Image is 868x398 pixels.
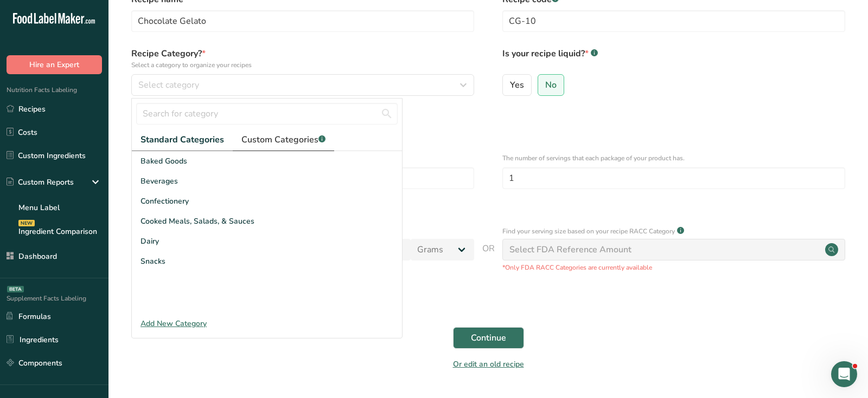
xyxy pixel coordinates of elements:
[7,286,24,292] div: BETA
[141,195,189,207] span: Confectionery
[502,153,845,163] p: The number of servings that each package of your product has.
[7,177,74,188] div: Custom Reports
[131,74,474,96] button: Select category
[471,331,506,344] span: Continue
[482,242,495,272] span: OR
[509,243,631,256] div: Select FDA Reference Amount
[132,318,402,329] div: Add New Category
[141,175,178,187] span: Beverages
[136,103,398,125] input: Search for category
[502,10,845,32] input: Type your recipe code here
[18,220,35,226] div: NEW
[502,263,845,272] p: *Only FDA RACC Categories are currently available
[510,80,524,90] span: Yes
[141,155,187,167] span: Baked Goods
[141,236,159,247] span: Dairy
[141,133,224,146] span: Standard Categories
[131,47,474,70] label: Recipe Category?
[7,55,102,74] button: Hire an Expert
[131,60,474,70] p: Select a category to organize your recipes
[141,256,165,267] span: Snacks
[241,133,325,146] span: Custom Categories
[453,359,524,369] a: Or edit an old recipe
[831,361,857,387] iframe: Intercom live chat
[138,79,199,92] span: Select category
[502,226,675,236] p: Find your serving size based on your recipe RACC Category
[545,80,557,90] span: No
[502,47,845,70] label: Is your recipe liquid?
[141,216,254,227] span: Cooked Meals, Salads, & Sauces
[131,10,474,32] input: Type your recipe name here
[453,327,524,349] button: Continue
